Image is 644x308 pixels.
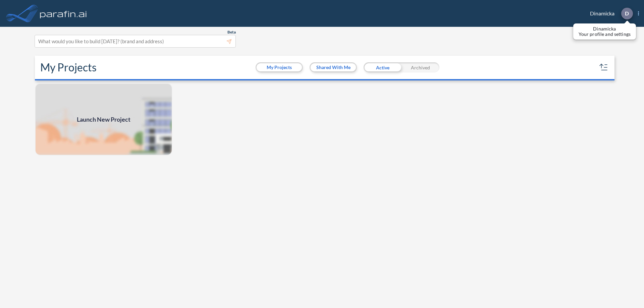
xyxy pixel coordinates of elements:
[227,29,236,35] span: Beta
[625,10,629,16] p: D
[579,26,631,32] p: Dinamicka
[39,7,88,20] img: logo
[580,8,639,19] div: Dinamicka
[257,63,302,71] button: My Projects
[598,62,609,73] button: sort
[311,63,356,71] button: Shared With Me
[364,62,401,72] div: Active
[40,61,97,74] h2: My Projects
[401,62,439,72] div: Archived
[35,83,172,156] img: add
[77,115,130,124] span: Launch New Project
[35,83,172,156] a: Launch New Project
[579,32,631,37] p: Your profile and settings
